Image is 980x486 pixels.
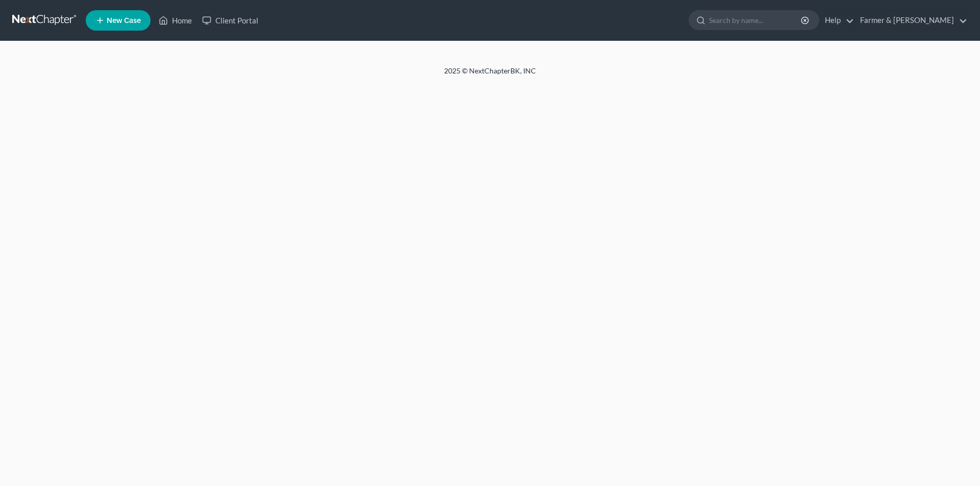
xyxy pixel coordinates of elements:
[107,17,141,24] span: New Case
[199,66,781,84] div: 2025 © NextChapterBK, INC
[197,11,263,30] a: Client Portal
[709,11,802,30] input: Search by name...
[154,11,197,30] a: Home
[820,11,854,30] a: Help
[855,11,967,30] a: Farmer & [PERSON_NAME]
